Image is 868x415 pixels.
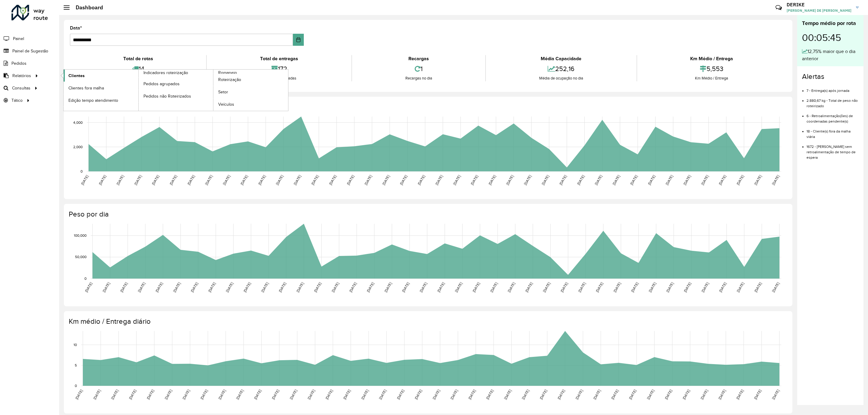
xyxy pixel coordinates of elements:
div: Recargas no dia [354,75,484,81]
text: [DATE] [401,282,410,293]
text: [DATE] [378,389,387,400]
text: [DATE] [382,174,390,186]
li: 2.880,67 kg - Total de peso não roteirizado [807,93,859,109]
div: Km Médio / Entrega [639,55,785,62]
text: [DATE] [576,174,585,186]
text: [DATE] [488,174,496,186]
text: [DATE] [200,389,208,400]
text: [DATE] [470,174,479,186]
text: [DATE] [204,174,213,186]
text: [DATE] [771,389,780,400]
a: Setor [213,86,288,98]
text: [DATE] [560,282,568,293]
div: Recargas [354,55,484,62]
text: [DATE] [278,282,287,293]
text: [DATE] [364,174,373,186]
div: Média Capacidade [487,55,635,62]
button: Choose Date [293,34,304,46]
text: [DATE] [507,282,516,293]
text: [DATE] [505,174,514,186]
span: Roteirização [218,76,241,83]
text: [DATE] [682,389,690,400]
div: Total de rotas [71,55,205,62]
text: [DATE] [257,174,266,186]
div: 5,553 [639,62,785,75]
text: [DATE] [467,389,476,400]
text: [DATE] [612,174,621,186]
text: [DATE] [128,389,137,400]
span: Consultas [12,85,30,91]
text: [DATE] [629,174,638,186]
h4: Capacidade por dia [69,103,786,111]
span: [PERSON_NAME] DE [PERSON_NAME] [787,8,851,13]
text: [DATE] [700,174,709,186]
text: [DATE] [753,174,762,186]
text: [DATE] [348,282,357,293]
text: 4,000 [73,120,83,124]
li: 18 - Cliente(s) fora da malha viária [807,124,859,139]
text: [DATE] [151,174,160,186]
text: [DATE] [575,389,583,400]
text: 100,000 [74,233,86,237]
text: [DATE] [628,389,637,400]
a: Indicadores roteirização [64,70,213,111]
a: Clientes [64,70,138,82]
text: [DATE] [701,282,709,293]
text: 2,000 [73,145,83,149]
div: 252,16 [487,62,635,75]
div: 12,75% maior que o dia anterior [802,48,859,62]
text: [DATE] [253,389,262,400]
text: [DATE] [119,282,128,293]
text: [DATE] [110,389,119,400]
h3: DERIKE [787,2,851,8]
text: [DATE] [718,389,726,400]
span: Pedidos [11,60,27,67]
li: 7 - Entrega(s) após jornada [807,83,859,93]
span: Painel [13,36,24,42]
text: [DATE] [293,174,302,186]
div: Km Médio / Entrega [639,75,785,81]
text: [DATE] [648,282,657,293]
text: [DATE] [271,389,280,400]
label: Data [70,24,82,32]
text: [DATE] [435,174,443,186]
text: [DATE] [595,282,604,293]
text: [DATE] [700,389,709,400]
text: [DATE] [665,282,674,293]
text: [DATE] [541,174,550,186]
text: [DATE] [190,282,199,293]
text: [DATE] [146,389,155,400]
text: [DATE] [417,174,426,186]
text: [DATE] [235,389,244,400]
text: [DATE] [683,174,691,186]
li: 1672 - [PERSON_NAME] sem retroalimentação de tempo de espera [807,139,859,160]
text: [DATE] [80,174,89,186]
text: [DATE] [718,282,727,293]
text: [DATE] [102,282,111,293]
text: [DATE] [384,282,392,293]
text: [DATE] [630,282,639,293]
text: [DATE] [436,282,445,293]
span: Veículos [218,101,234,108]
text: [DATE] [243,282,251,293]
text: 10 [74,343,77,347]
text: [DATE] [313,282,322,293]
text: [DATE] [260,282,269,293]
text: [DATE] [342,389,351,400]
div: Total de entregas [208,55,350,62]
text: [DATE] [414,389,423,400]
text: [DATE] [452,174,461,186]
text: [DATE] [155,282,163,293]
text: [DATE] [646,389,655,400]
text: [DATE] [307,389,316,400]
a: Pedidos agrupados [139,78,213,90]
text: [DATE] [275,174,284,186]
text: [DATE] [399,174,408,186]
a: Contato Rápido [772,1,785,14]
span: Clientes [68,73,85,79]
text: [DATE] [74,389,83,400]
text: [DATE] [419,282,428,293]
h4: Peso por dia [69,210,786,219]
text: [DATE] [240,174,248,186]
text: [DATE] [503,389,512,400]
